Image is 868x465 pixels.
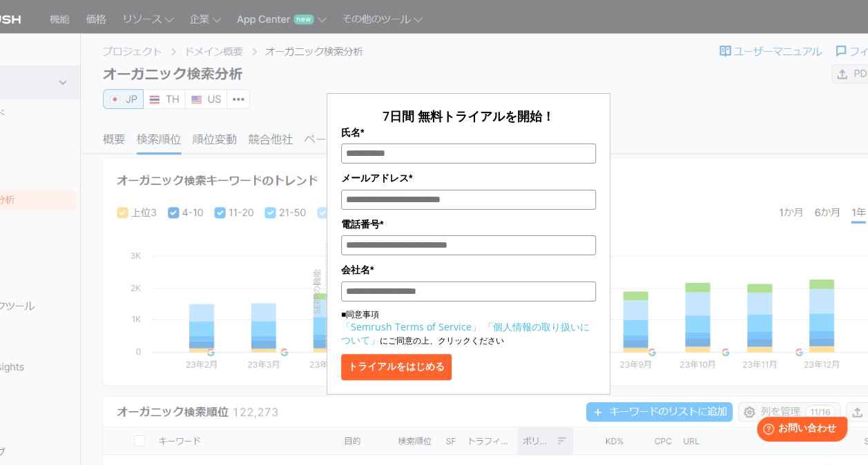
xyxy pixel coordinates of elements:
label: 電話番号* [341,217,597,232]
a: 「Semrush Terms of Service」 [341,320,481,333]
label: メールアドレス* [341,170,597,186]
iframe: Help widget launcher [745,411,853,450]
button: トライアルをはじめる [341,354,452,380]
a: 「個人情報の取り扱いについて」 [341,320,590,346]
p: ■同意事項 にご同意の上、クリックください [341,308,597,347]
span: 7日間 無料トライアルを開始！ [383,108,554,124]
